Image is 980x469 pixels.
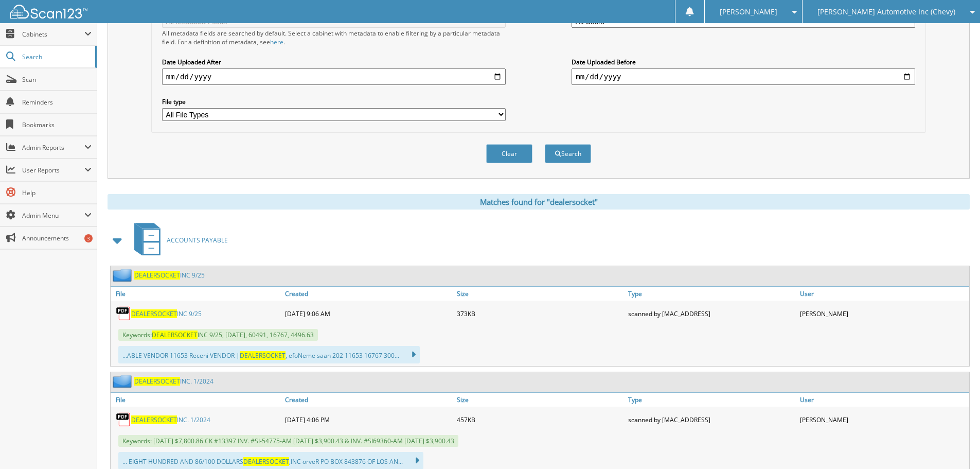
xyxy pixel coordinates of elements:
[128,220,228,260] a: ACCOUNTS PAYABLE
[131,309,202,318] a: DEALERSOCKETINC 9/25
[10,5,87,19] img: scan123-logo-white.svg
[626,393,797,407] a: Type
[626,409,797,430] div: scanned by [MAC_ADDRESS]
[282,409,454,430] div: [DATE] 4:06 PM
[720,9,777,15] span: [PERSON_NAME]
[134,271,205,280] a: DEALERSOCKETINC 9/25
[22,211,84,220] span: Admin Menu
[797,409,969,430] div: [PERSON_NAME]
[162,68,506,85] input: start
[454,303,626,324] div: 373KB
[118,346,420,363] div: ...ABLE VENDOR 11653 Receni VENDOR | , efoNeme saan 202 11653 16767 300...
[113,375,134,388] img: folder2.png
[131,415,177,424] span: DEALERSOCKET
[929,420,980,469] iframe: Chat Widget
[270,38,283,46] a: here
[22,120,92,129] span: Bookmarks
[118,329,318,341] span: Keywords: INC 9/25, [DATE], 60491, 16767, 4496.63
[118,435,458,447] span: Keywords: [DATE] $7,800.86 CK #13397 INV. #SI-54775-AM [DATE] $3,900.43 & INV. #SI69360-AM [DATE]...
[454,409,626,430] div: 457KB
[22,166,84,175] span: User Reports
[22,98,92,107] span: Reminders
[797,303,969,324] div: [PERSON_NAME]
[486,144,532,163] button: Clear
[454,287,626,301] a: Size
[22,188,92,197] span: Help
[243,457,289,466] span: DEALERSOCKET
[84,234,93,242] div: 3
[131,415,210,424] a: DEALERSOCKETINC. 1/2024
[116,306,131,321] img: PDF.png
[572,68,915,85] input: end
[797,287,969,301] a: User
[167,236,228,245] span: ACCOUNTS PAYABLE
[134,377,213,386] a: DEALERSOCKETINC. 1/2024
[282,287,454,301] a: Created
[626,287,797,301] a: Type
[152,331,198,339] span: DEALERSOCKET
[108,194,970,210] div: Matches found for "dealersocket"
[817,9,955,15] span: [PERSON_NAME] Automotive Inc (Chevy)
[545,144,591,163] button: Search
[131,309,177,318] span: DEALERSOCKET
[22,30,84,39] span: Cabinets
[116,412,131,427] img: PDF.png
[22,234,92,242] span: Announcements
[162,29,506,46] div: All metadata fields are searched by default. Select a cabinet with metadata to enable filtering b...
[162,97,506,106] label: File type
[113,269,134,282] img: folder2.png
[282,303,454,324] div: [DATE] 9:06 AM
[572,58,915,66] label: Date Uploaded Before
[454,393,626,407] a: Size
[134,271,180,280] span: DEALERSOCKET
[626,303,797,324] div: scanned by [MAC_ADDRESS]
[162,58,506,66] label: Date Uploaded After
[22,53,90,61] span: Search
[111,393,282,407] a: File
[282,393,454,407] a: Created
[240,351,286,360] span: DEALERSOCKET
[134,377,180,386] span: DEALERSOCKET
[797,393,969,407] a: User
[111,287,282,301] a: File
[22,143,84,152] span: Admin Reports
[22,75,92,84] span: Scan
